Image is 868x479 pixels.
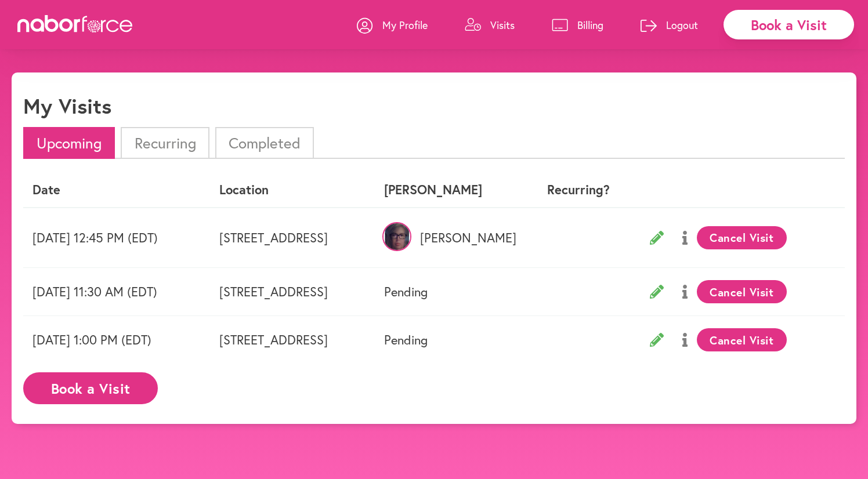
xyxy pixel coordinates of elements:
p: Logout [666,18,698,32]
td: [STREET_ADDRESS] [210,268,375,316]
a: My Profile [357,8,428,42]
td: [DATE] 11:30 AM (EDT) [23,268,210,316]
h1: My Visits [23,93,111,118]
p: [PERSON_NAME] [384,230,517,245]
p: Visits [490,18,515,32]
button: Cancel Visit [697,280,787,303]
button: Cancel Visit [697,226,787,249]
div: Book a Visit [724,10,854,39]
img: nbil7nzJRMOxsXNodhN1 [382,222,411,251]
td: [DATE] 12:45 PM (EDT) [23,208,210,268]
a: Visits [465,8,515,42]
a: Billing [552,8,603,42]
a: Logout [641,8,698,42]
td: [STREET_ADDRESS] [210,208,375,268]
button: Cancel Visit [697,328,787,351]
td: Pending [375,316,526,364]
p: My Profile [382,18,428,32]
th: [PERSON_NAME] [375,173,526,207]
td: Pending [375,268,526,316]
th: Location [210,173,375,207]
button: Book a Visit [23,372,158,404]
a: Book a Visit [23,381,158,392]
th: Date [23,173,210,207]
td: [STREET_ADDRESS] [210,316,375,364]
p: Billing [577,18,603,32]
li: Recurring [121,127,209,159]
th: Recurring? [526,173,631,207]
li: Completed [215,127,314,159]
td: [DATE] 1:00 PM (EDT) [23,316,210,364]
li: Upcoming [23,127,115,159]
